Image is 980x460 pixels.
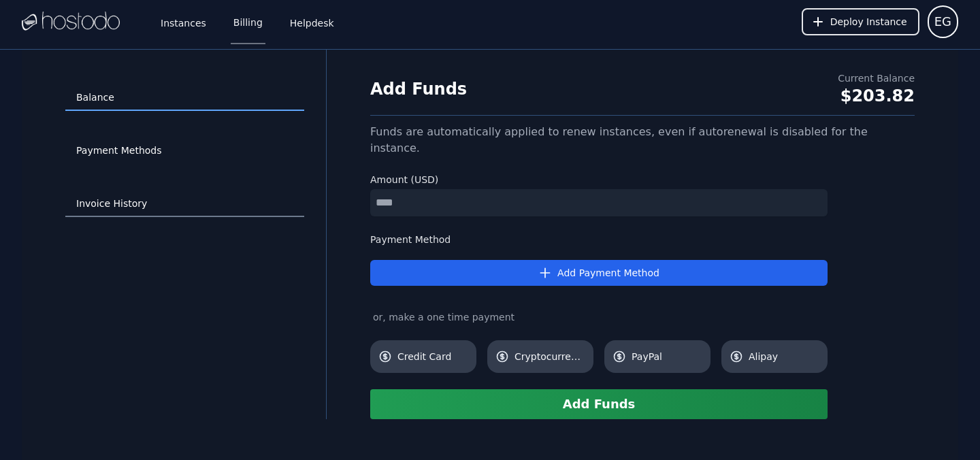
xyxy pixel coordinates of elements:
span: PayPal [632,350,702,363]
h1: Add Funds [370,78,467,100]
a: Invoice History [65,191,304,217]
label: Payment Method [370,233,828,246]
a: Balance [65,85,304,111]
button: Deploy Instance [802,8,919,35]
div: Current Balance [838,71,915,85]
span: EG [934,12,951,31]
button: Add Payment Method [370,260,828,286]
div: or, make a one time payment [370,310,828,324]
span: Deploy Instance [830,15,907,29]
button: Add Funds [370,389,828,419]
img: Logo [22,12,120,32]
a: Payment Methods [65,138,304,164]
span: Credit Card [397,350,468,363]
span: Alipay [749,350,819,363]
label: Amount (USD) [370,173,828,186]
span: Cryptocurrency [514,350,585,363]
button: User menu [928,5,958,38]
div: Funds are automatically applied to renew instances, even if autorenewal is disabled for the insta... [370,124,915,157]
div: $203.82 [838,85,915,107]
